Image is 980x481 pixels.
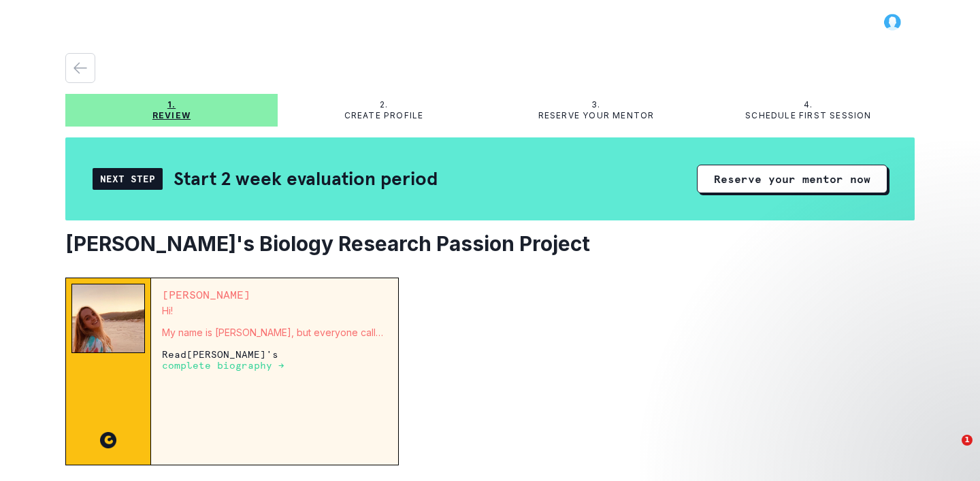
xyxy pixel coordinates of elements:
[162,349,387,371] p: Read [PERSON_NAME] 's
[162,359,284,371] a: complete biography →
[934,435,966,467] iframe: Intercom live chat
[174,167,438,190] h2: Start 2 week evaluation period
[804,99,813,110] p: 4.
[65,231,915,256] h2: [PERSON_NAME]'s Biology Research Passion Project
[962,435,973,446] span: 1
[100,432,116,448] img: CC image
[71,284,145,353] img: Mentor Image
[591,99,600,110] p: 3.
[162,289,387,300] p: [PERSON_NAME]
[93,168,163,190] div: Next Step
[162,305,387,316] p: Hi!
[871,11,915,33] button: profile picture
[162,360,284,371] p: complete biography →
[344,110,424,121] p: Create profile
[697,165,887,193] button: Reserve your mentor now
[167,99,176,110] p: 1.
[745,110,871,121] p: Schedule first session
[380,99,388,110] p: 2.
[162,327,387,338] p: My name is [PERSON_NAME], but everyone calls me [PERSON_NAME]. I am [DEMOGRAPHIC_DATA] and curren...
[538,110,655,121] p: Reserve your mentor
[152,110,191,121] p: Review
